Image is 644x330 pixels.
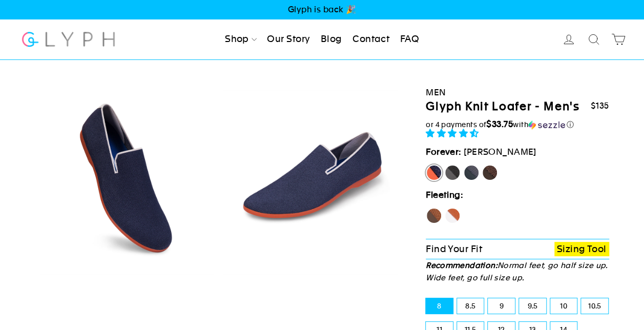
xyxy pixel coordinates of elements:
[550,298,577,314] label: 10
[426,190,463,200] strong: Fleeting:
[426,259,609,284] p: Normal feet, go half size up. Wide feet, go full size up.
[426,164,442,181] label: [PERSON_NAME]
[444,164,461,181] label: Panther
[444,208,461,224] label: Fox
[457,298,484,314] label: 8.5
[591,101,609,111] span: $135
[221,28,423,51] ul: Primary
[317,28,346,51] a: Blog
[464,147,536,157] span: [PERSON_NAME]
[426,243,482,254] span: Find Your Fit
[426,86,609,99] div: Men
[396,28,423,51] a: FAQ
[581,298,608,314] label: 10.5
[348,28,393,51] a: Contact
[482,164,498,181] label: Mustang
[519,298,546,314] label: 9.5
[554,242,609,257] a: Sizing Tool
[426,147,462,157] strong: Forever:
[426,261,497,270] strong: Recommendation:
[486,119,513,129] span: $33.75
[426,119,609,130] div: or 4 payments of with
[223,90,398,265] img: Marlin
[426,99,579,114] h1: Glyph Knit Loafer - Men's
[463,164,480,181] label: Rhino
[20,26,116,53] img: Glyph
[40,90,215,265] img: Marlin
[263,28,314,51] a: Our Story
[426,298,453,314] label: 8
[221,28,261,51] a: Shop
[528,120,565,130] img: Sezzle
[426,208,442,224] label: Hawk
[488,298,515,314] label: 9
[426,119,609,130] div: or 4 payments of$33.75withSezzle Click to learn more about Sezzle
[426,128,481,138] span: 4.73 stars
